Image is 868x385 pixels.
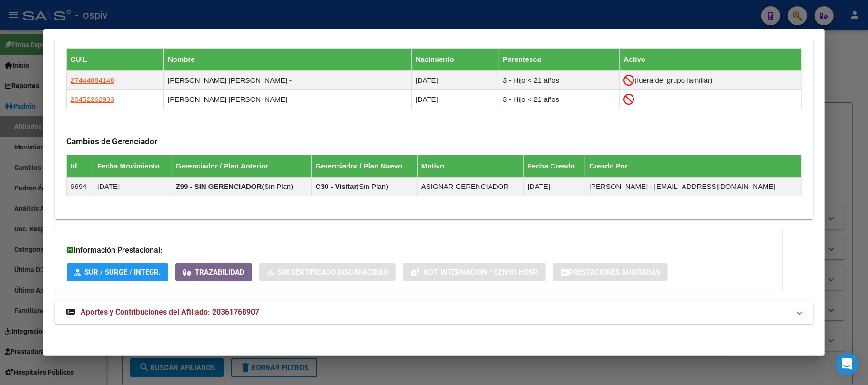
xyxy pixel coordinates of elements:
[164,90,412,109] td: [PERSON_NAME] [PERSON_NAME]
[316,182,357,190] strong: C30 - Visitar
[523,178,585,196] td: [DATE]
[195,268,245,277] span: Trazabilidad
[553,263,668,281] button: Prestaciones Auditadas
[499,90,620,109] td: 3 - Hijo < 21 años
[634,76,712,84] span: (fuera del grupo familiar)
[172,155,311,178] th: Gerenciador / Plan Anterior
[67,178,93,196] td: 6694
[66,136,802,147] h3: Cambios de Gerenciador
[569,268,660,277] span: Prestaciones Auditadas
[585,155,802,178] th: Creado Por
[175,263,252,281] button: Trazabilidad
[278,268,388,277] span: Sin Certificado Discapacidad
[411,90,499,109] td: [DATE]
[55,301,813,324] mat-expansion-panel-header: Aportes y Contribuciones del Afiliado: 20361768907
[499,49,620,71] th: Parentesco
[499,71,620,90] td: 3 - Hijo < 21 años
[359,182,386,190] span: Sin Plan
[172,178,311,196] td: ( )
[836,353,858,375] div: Open Intercom Messenger
[523,155,585,178] th: Fecha Creado
[585,178,802,196] td: [PERSON_NAME] - [EMAIL_ADDRESS][DOMAIN_NAME]
[67,155,93,178] th: Id
[81,307,259,316] span: Aportes y Contribuciones del Afiliado: 20361768907
[620,49,802,71] th: Activo
[67,263,168,281] button: SUR / SURGE / INTEGR.
[93,155,172,178] th: Fecha Movimiento
[411,49,499,71] th: Nacimiento
[417,155,523,178] th: Motivo
[259,263,396,281] button: Sin Certificado Discapacidad
[164,49,412,71] th: Nombre
[311,155,417,178] th: Gerenciador / Plan Nuevo
[93,178,172,196] td: [DATE]
[67,245,771,256] h3: Información Prestacional:
[417,178,523,196] td: ASIGNAR GERENCIADOR
[403,263,546,281] button: Not. Internacion / Censo Hosp.
[311,178,417,196] td: ( )
[411,71,499,90] td: [DATE]
[423,268,538,277] span: Not. Internacion / Censo Hosp.
[67,49,164,71] th: CUIL
[264,182,291,190] span: Sin Plan
[84,268,161,277] span: SUR / SURGE / INTEGR.
[71,76,114,84] span: 27444884148
[71,95,114,103] span: 20452262933
[164,71,412,90] td: [PERSON_NAME] [PERSON_NAME] -
[176,182,262,190] strong: Z99 - SIN GERENCIADOR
